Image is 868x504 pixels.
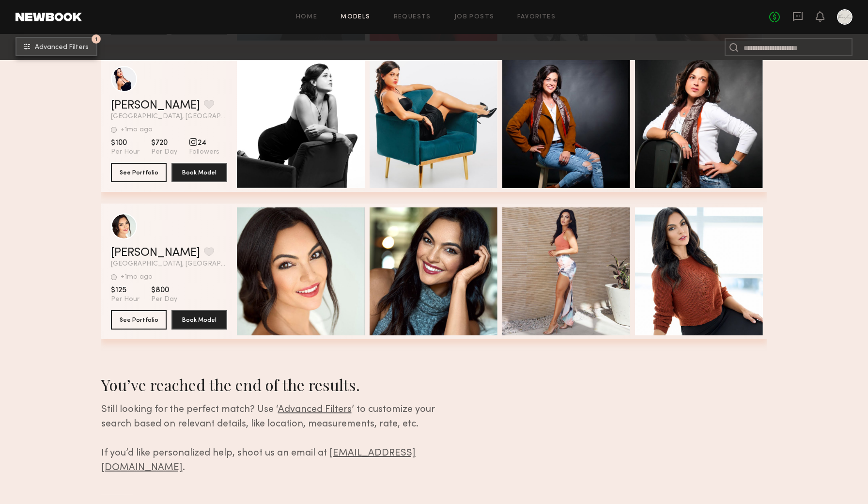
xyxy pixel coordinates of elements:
span: $125 [111,285,139,295]
span: Per Day [151,295,177,304]
span: [GEOGRAPHIC_DATA], [GEOGRAPHIC_DATA] [111,261,227,268]
span: 1 [95,37,97,41]
a: Models [341,14,370,20]
span: [GEOGRAPHIC_DATA], [GEOGRAPHIC_DATA] [111,113,227,120]
span: Advanced Filters [35,44,89,51]
a: [PERSON_NAME] [111,247,200,259]
div: You’ve reached the end of the results. [101,374,466,395]
div: +1mo ago [121,274,153,281]
a: Job Posts [454,14,495,20]
span: Followers [189,148,219,157]
button: See Portfolio [111,163,167,182]
button: See Portfolio [111,310,167,330]
button: Book Model [171,163,227,182]
div: +1mo ago [121,126,153,133]
button: 1Advanced Filters [15,37,97,56]
span: 24 [189,138,219,148]
span: Per Day [151,148,177,157]
a: [PERSON_NAME] [111,100,200,111]
a: Favorites [517,14,556,20]
div: Still looking for the perfect match? Use ‘ ’ to customize your search based on relevant details, ... [101,403,466,475]
button: Book Model [171,310,227,330]
span: Advanced Filters [278,405,352,414]
span: Per Hour [111,148,139,157]
a: Requests [394,14,431,20]
span: $100 [111,138,139,148]
span: $800 [151,285,177,295]
a: Home [296,14,318,20]
span: Per Hour [111,295,139,304]
span: $720 [151,138,177,148]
